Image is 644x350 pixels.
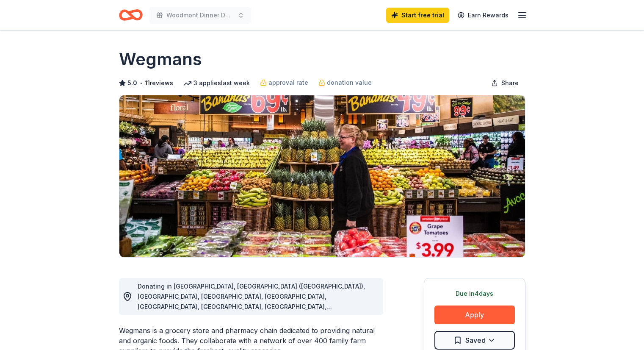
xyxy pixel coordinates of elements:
span: Saved [465,335,486,346]
a: Earn Rewards [453,8,514,23]
span: • [139,80,142,86]
a: approval rate [260,78,308,88]
button: Woodmont Dinner Dance and Tricky Tray [149,7,251,24]
span: Share [501,78,519,88]
img: Image for Wegmans [119,95,525,257]
button: Saved [434,331,515,350]
button: 11reviews [145,78,173,88]
span: 5.0 [127,78,137,88]
span: Donating in [GEOGRAPHIC_DATA], [GEOGRAPHIC_DATA] ([GEOGRAPHIC_DATA]), [GEOGRAPHIC_DATA], [GEOGRAP... [138,283,365,320]
button: Share [484,75,525,92]
span: approval rate [268,78,308,88]
button: Apply [434,306,515,324]
div: 3 applies last week [183,78,250,88]
a: donation value [318,78,372,88]
span: Woodmont Dinner Dance and Tricky Tray [166,10,234,20]
div: Due in 4 days [434,289,515,299]
a: Home [119,5,143,25]
h1: Wegmans [119,47,202,71]
a: Start free trial [386,8,449,23]
span: donation value [327,78,372,88]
